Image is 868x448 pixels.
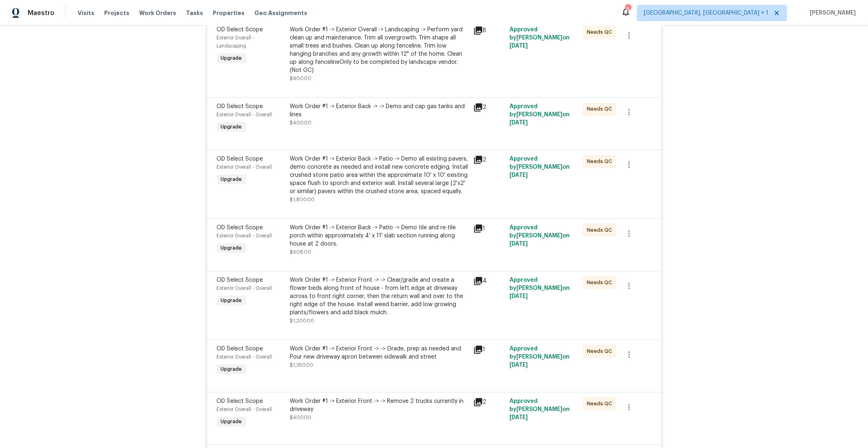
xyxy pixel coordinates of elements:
[509,294,528,299] span: [DATE]
[217,35,255,48] span: Exterior Overall - Landscaping
[509,225,570,247] span: Approved by [PERSON_NAME] on
[473,26,505,35] div: 8
[290,120,312,125] span: $400.00
[217,354,272,359] span: Exterior Overall - Overall
[217,27,263,33] span: OD Select Scope
[218,296,245,304] span: Upgrade
[217,165,272,170] span: Exterior Overall - Overall
[473,224,505,233] div: 1
[587,400,615,408] span: Needs QC
[218,365,245,373] span: Upgrade
[290,363,314,368] span: $1,350.00
[625,5,631,13] div: 9
[509,362,528,368] span: [DATE]
[509,415,528,420] span: [DATE]
[509,43,528,49] span: [DATE]
[587,278,615,287] span: Needs QC
[217,398,263,404] span: OD Select Scope
[290,26,468,74] div: Work Order #1 -> Exterior Overall -> Landscaping -> Perform yard clean up and maintenance. Trim a...
[290,224,468,248] div: Work Order #1 -> Exterior Back -> Patio -> Demo tile and re-tile porch within approximately 4' x ...
[509,120,528,126] span: [DATE]
[290,76,312,81] span: $900.00
[290,276,468,317] div: Work Order #1 -> Exterior Front -> -> Clear/grade and create a flower beds along front of house -...
[290,102,468,119] div: Work Order #1 -> Exterior Back -> -> Demo and cap gas tanks and lines
[217,277,263,283] span: OD Select Scope
[473,397,505,407] div: 2
[509,156,570,178] span: Approved by [PERSON_NAME] on
[28,9,55,17] span: Maestro
[587,347,615,355] span: Needs QC
[587,157,615,165] span: Needs QC
[290,250,312,254] span: $608.00
[290,397,468,413] div: Work Order #1 -> Exterior Front -> -> Remove 2 trucks currently in driveway
[218,54,245,62] span: Upgrade
[217,112,272,117] span: Exterior Overall - Overall
[78,9,94,17] span: Visits
[509,398,570,420] span: Approved by [PERSON_NAME] on
[254,9,307,17] span: Geo Assignments
[509,172,528,178] span: [DATE]
[509,104,570,126] span: Approved by [PERSON_NAME] on
[587,226,615,234] span: Needs QC
[217,156,263,162] span: OD Select Scope
[509,241,528,247] span: [DATE]
[473,102,505,112] div: 2
[290,345,468,361] div: Work Order #1 -> Exterior Front -> -> Grade, prep as needed and Pour new driveway apron between s...
[217,407,272,412] span: Exterior Overall - Overall
[218,244,245,252] span: Upgrade
[218,418,245,426] span: Upgrade
[217,233,272,238] span: Exterior Overall - Overall
[473,345,505,354] div: 1
[644,9,768,17] span: [GEOGRAPHIC_DATA], [GEOGRAPHIC_DATA] + 1
[217,346,263,352] span: OD Select Scope
[213,9,245,17] span: Properties
[587,28,615,36] span: Needs QC
[509,346,570,368] span: Approved by [PERSON_NAME] on
[218,175,245,183] span: Upgrade
[807,9,856,17] span: [PERSON_NAME]
[473,276,505,286] div: 4
[290,155,468,196] div: Work Order #1 -> Exterior Back -> Patio -> Demo all existing pavers, demo concrete as needed and ...
[217,286,272,291] span: Exterior Overall - Overall
[587,105,615,113] span: Needs QC
[104,9,129,17] span: Projects
[290,415,312,420] span: $400.00
[473,155,505,165] div: 2
[139,9,176,17] span: Work Orders
[290,197,315,202] span: $1,800.00
[290,318,315,323] span: $1,200.00
[186,10,203,16] span: Tasks
[217,104,263,109] span: OD Select Scope
[509,27,570,49] span: Approved by [PERSON_NAME] on
[217,225,263,231] span: OD Select Scope
[218,123,245,131] span: Upgrade
[509,277,570,299] span: Approved by [PERSON_NAME] on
